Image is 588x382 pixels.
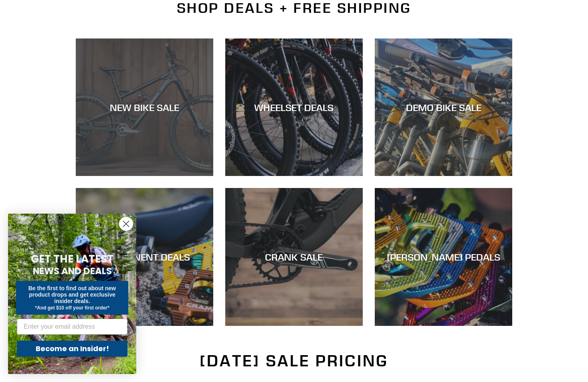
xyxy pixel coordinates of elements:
[17,319,127,335] input: Enter your email address
[76,101,213,113] div: NEW BIKE SALE
[375,251,512,263] div: [PERSON_NAME] PEDALS
[76,38,213,176] a: NEW BIKE SALE
[31,252,113,266] span: GET THE LATEST
[17,341,127,357] button: Become an Insider!
[28,285,116,304] span: Be the first to find out about new product drops and get exclusive insider deals.
[225,38,363,176] a: WHEELSET DEALS
[375,101,512,113] div: DEMO BIKE SALE
[225,101,363,113] div: WHEELSET DEALS
[33,265,112,277] span: NEWS AND DEALS
[76,188,213,325] a: COMPONENT DEALS
[375,38,512,176] a: DEMO BIKE SALE
[35,305,109,311] span: *And get $10 off your first order*
[375,188,512,325] a: [PERSON_NAME] PEDALS
[119,217,133,231] button: Close dialog
[76,251,213,263] div: COMPONENT DEALS
[225,188,363,325] a: CRANK SALE
[76,351,513,370] h2: [DATE] SALE PRICING
[225,251,363,263] div: CRANK SALE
